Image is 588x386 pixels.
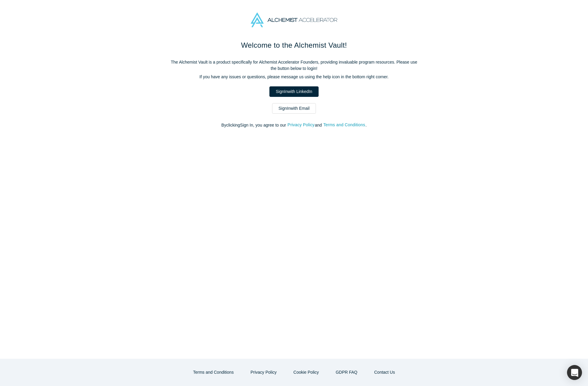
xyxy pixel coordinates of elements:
[168,59,420,72] p: The Alchemist Vault is a product specifically for Alchemist Accelerator Founders, providing inval...
[323,121,366,128] button: Terms and Conditions
[287,121,315,128] button: Privacy Policy
[187,367,240,378] button: Terms and Conditions
[272,103,316,114] a: SignInwith Email
[251,13,337,27] img: Alchemist Accelerator Logo
[168,122,420,128] p: By clicking Sign In , you agree to our and .
[287,367,325,378] button: Cookie Policy
[244,367,283,378] button: Privacy Policy
[329,367,364,378] a: GDPR FAQ
[168,74,420,80] p: If you have any issues or questions, please message us using the help icon in the bottom right co...
[168,40,420,51] h1: Welcome to the Alchemist Vault!
[368,367,401,378] button: Contact Us
[269,86,318,97] a: SignInwith LinkedIn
